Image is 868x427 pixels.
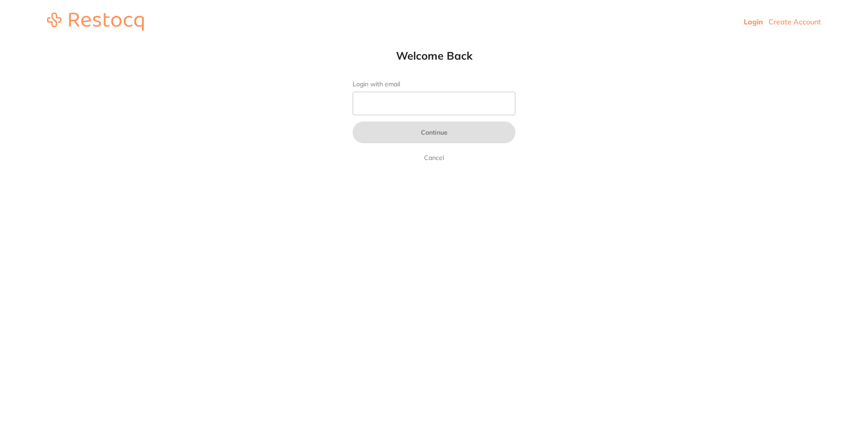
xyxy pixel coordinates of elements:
[353,122,515,143] button: Continue
[335,49,533,62] h1: Welcome Back
[353,80,515,88] label: Login with email
[744,17,763,26] a: Login
[422,152,446,163] a: Cancel
[769,17,821,26] a: Create Account
[47,13,144,31] img: restocq_logo.svg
